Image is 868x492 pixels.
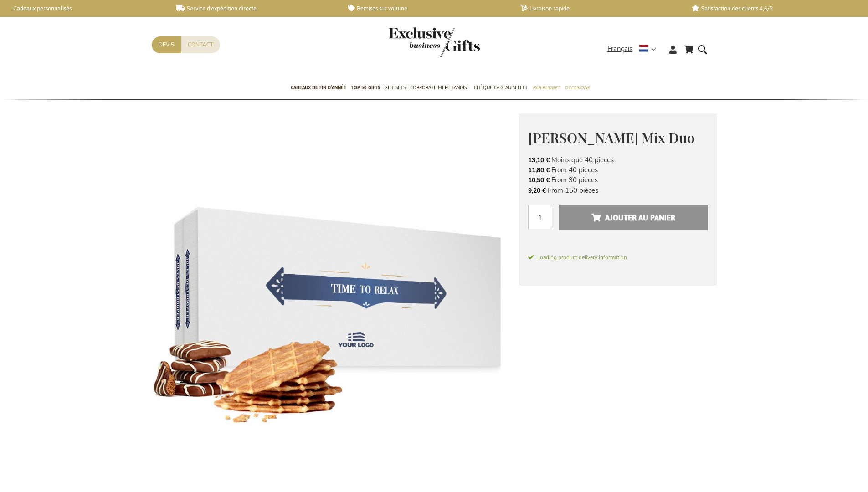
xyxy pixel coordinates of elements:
[528,128,695,147] span: [PERSON_NAME] Mix Duo
[291,83,346,92] span: Cadeaux de fin d’année
[474,77,528,100] a: Chèque Cadeau Select
[528,253,708,261] span: Loading product delivery information.
[528,185,708,195] li: From 150 pieces
[528,205,552,229] input: Qté
[410,77,469,100] a: Corporate Merchandise
[389,27,434,57] a: store logo
[692,5,849,12] a: Satisfaction des clients 4,6/5
[528,176,550,184] span: 10,50 €
[351,83,380,92] span: TOP 50 Gifts
[351,77,380,100] a: TOP 50 Gifts
[389,27,480,57] img: Exclusive Business gifts logo
[528,166,550,174] span: 11,80 €
[410,83,469,92] span: Corporate Merchandise
[5,5,162,12] a: Cadeaux personnalisés
[528,155,708,165] li: Moins que 40 pieces
[348,5,505,12] a: Remises sur volume
[176,5,334,12] a: Service d'expédition directe
[152,36,181,53] a: Devis
[528,165,708,175] li: From 40 pieces
[533,77,560,100] a: Par budget
[474,83,528,92] span: Chèque Cadeau Select
[528,156,550,164] span: 13,10 €
[607,44,632,54] span: Français
[520,5,677,12] a: Livraison rapide
[528,175,708,185] li: From 90 pieces
[565,77,589,100] a: Occasions
[533,83,560,92] span: Par budget
[181,36,220,53] a: Contact
[385,77,406,100] a: Gift Sets
[528,186,546,195] span: 9,20 €
[385,83,406,92] span: Gift Sets
[565,83,589,92] span: Occasions
[291,77,346,100] a: Cadeaux de fin d’année
[152,113,519,481] img: Jules Destrooper Mix Duo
